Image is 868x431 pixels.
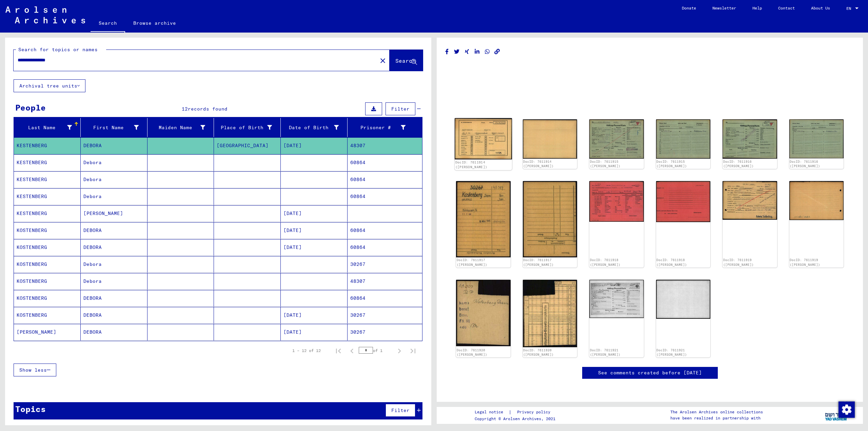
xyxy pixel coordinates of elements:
[589,119,644,159] img: 001.jpg
[182,106,188,112] span: 12
[217,124,272,131] div: Place of Birth
[494,47,501,56] button: Copy link
[14,256,81,273] mat-cell: KOSTENBERG
[81,290,147,307] mat-cell: DEBORA
[19,367,47,373] span: Show less
[393,344,406,357] button: Next page
[670,415,763,421] p: have been realized in partnership with
[188,106,228,112] span: records found
[395,57,416,64] span: Search
[14,188,81,205] mat-cell: KESTENBERG
[125,15,184,31] a: Browse archive
[14,205,81,222] mat-cell: KESTENBERG
[386,404,415,417] button: Filter
[147,118,214,137] mat-header-cell: Maiden Name
[14,273,81,290] mat-cell: KOSTENBERG
[589,280,644,318] img: 001.jpg
[14,222,81,239] mat-cell: KOSTENBERG
[475,416,558,422] p: Copyright © Arolsen Archives, 2021
[14,118,81,137] mat-header-cell: Last Name
[589,181,644,221] img: 001.jpg
[656,280,711,319] img: 002.jpg
[453,47,460,56] button: Share on Twitter
[15,101,46,114] div: People
[81,118,147,137] mat-header-cell: First Name
[14,364,56,376] button: Show less
[789,181,844,220] img: 002.jpg
[656,348,687,357] a: DocID: 7611921 ([PERSON_NAME])
[523,258,554,267] a: DocID: 7611917 ([PERSON_NAME])
[348,273,422,290] mat-cell: 48307
[81,205,147,222] mat-cell: [PERSON_NAME]
[281,137,348,154] mat-cell: [DATE]
[18,46,98,53] mat-label: Search for topics or names
[656,258,687,267] a: DocID: 7611918 ([PERSON_NAME])
[283,122,347,133] div: Date of Birth
[590,160,620,168] a: DocID: 7611915 ([PERSON_NAME])
[81,273,147,290] mat-cell: Debora
[590,258,620,267] a: DocID: 7611918 ([PERSON_NAME])
[598,369,702,376] a: See comments created before [DATE]
[281,118,348,137] mat-header-cell: Date of Birth
[348,188,422,205] mat-cell: 60864
[217,122,280,133] div: Place of Birth
[523,348,554,357] a: DocID: 7611920 ([PERSON_NAME])
[348,222,422,239] mat-cell: 60864
[474,47,481,56] button: Share on LinkedIn
[390,50,423,71] button: Search
[443,47,451,56] button: Share on Facebook
[350,122,414,133] div: Prisoner #
[457,348,487,357] a: DocID: 7611920 ([PERSON_NAME])
[283,124,339,131] div: Date of Birth
[475,409,509,416] a: Legal notice
[14,137,81,154] mat-cell: KESTENBERG
[83,124,139,131] div: First Name
[14,154,81,171] mat-cell: KESTENBERG
[523,181,577,257] img: 002.jpg
[348,118,422,137] mat-header-cell: Prisoner #
[150,124,205,131] div: Maiden Name
[350,124,406,131] div: Prisoner #
[348,256,422,273] mat-cell: 30267
[348,324,422,340] mat-cell: 30267
[790,160,820,168] a: DocID: 7611916 ([PERSON_NAME])
[376,54,390,67] button: Clear
[81,324,147,340] mat-cell: DEBORA
[391,407,410,413] span: Filter
[475,409,558,416] div: |
[345,344,359,357] button: Previous page
[281,239,348,256] mat-cell: [DATE]
[590,348,620,357] a: DocID: 7611921 ([PERSON_NAME])
[14,307,81,324] mat-cell: KOSTENBERG
[348,171,422,188] mat-cell: 60864
[656,119,711,159] img: 002.jpg
[359,347,393,354] div: of 1
[512,409,558,416] a: Privacy policy
[723,160,754,168] a: DocID: 7611916 ([PERSON_NAME])
[838,401,854,417] div: Change consent
[523,119,577,159] img: 002.jpg
[17,124,72,131] div: Last Name
[150,122,214,133] div: Maiden Name
[456,181,511,257] img: 001.jpg
[292,348,321,354] div: 1 – 12 of 12
[723,119,777,159] img: 001.jpg
[14,79,85,92] button: Archival tree units
[824,407,849,424] img: yv_logo.png
[281,307,348,324] mat-cell: [DATE]
[723,258,754,267] a: DocID: 7611919 ([PERSON_NAME])
[91,15,125,33] a: Search
[348,239,422,256] mat-cell: 60864
[214,118,281,137] mat-header-cell: Place of Birth
[656,160,687,168] a: DocID: 7611915 ([PERSON_NAME])
[723,181,777,220] img: 001.jpg
[5,6,85,23] img: Arolsen_neg.svg
[14,324,81,340] mat-cell: [PERSON_NAME]
[14,290,81,307] mat-cell: KOSTENBERG
[81,307,147,324] mat-cell: DEBORA
[81,239,147,256] mat-cell: DEBORA
[391,106,410,112] span: Filter
[386,102,415,115] button: Filter
[83,122,147,133] div: First Name
[332,344,345,357] button: First page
